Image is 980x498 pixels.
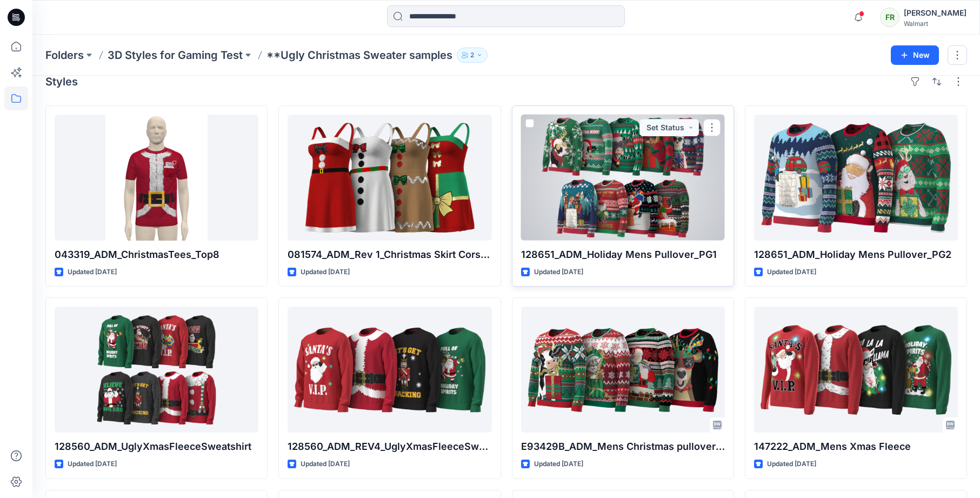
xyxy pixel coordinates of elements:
[55,439,258,454] p: 128560_ADM_UglyXmasFleeceSweatshirt
[534,459,583,470] p: Updated [DATE]
[45,48,84,63] a: Folders
[266,48,452,63] p: **Ugly Christmas Sweater samples
[457,48,488,63] button: 2
[521,307,725,433] a: E93429B_ADM_Mens Christmas pullover(TM)
[470,49,474,61] p: 2
[754,307,958,433] a: 147222_ADM_Mens Xmas Fleece
[55,307,258,433] a: 128560_ADM_UglyXmasFleeceSweatshirt
[55,115,258,241] a: 043319_ADM_ChristmasTees_Top8
[288,439,491,454] p: 128560_ADM_REV4_UglyXmasFleeceSweatshirt
[45,75,78,88] h4: Styles
[754,439,958,454] p: 147222_ADM_Mens Xmas Fleece
[301,459,350,470] p: Updated [DATE]
[288,115,491,241] a: 081574_ADM_Rev 1_Christmas Skirt Corset 2 PC Set
[288,247,491,262] p: 081574_ADM_Rev 1_Christmas Skirt Corset 2 PC Set
[288,307,491,433] a: 128560_ADM_REV4_UglyXmasFleeceSweatshirt
[301,267,350,278] p: Updated [DATE]
[108,48,243,63] a: 3D Styles for Gaming Test
[68,459,117,470] p: Updated [DATE]
[55,247,258,262] p: 043319_ADM_ChristmasTees_Top8
[904,6,966,19] div: [PERSON_NAME]
[904,19,966,28] div: Walmart
[521,115,725,241] a: 128651_ADM_Holiday Mens Pullover_PG1
[68,267,117,278] p: Updated [DATE]
[891,45,939,65] button: New
[521,247,725,262] p: 128651_ADM_Holiday Mens Pullover_PG1
[880,8,899,27] div: FR
[754,247,958,262] p: 128651_ADM_Holiday Mens Pullover_PG2
[754,115,958,241] a: 128651_ADM_Holiday Mens Pullover_PG2
[521,439,725,454] p: E93429B_ADM_Mens Christmas pullover(TM)
[767,267,816,278] p: Updated [DATE]
[767,459,816,470] p: Updated [DATE]
[534,267,583,278] p: Updated [DATE]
